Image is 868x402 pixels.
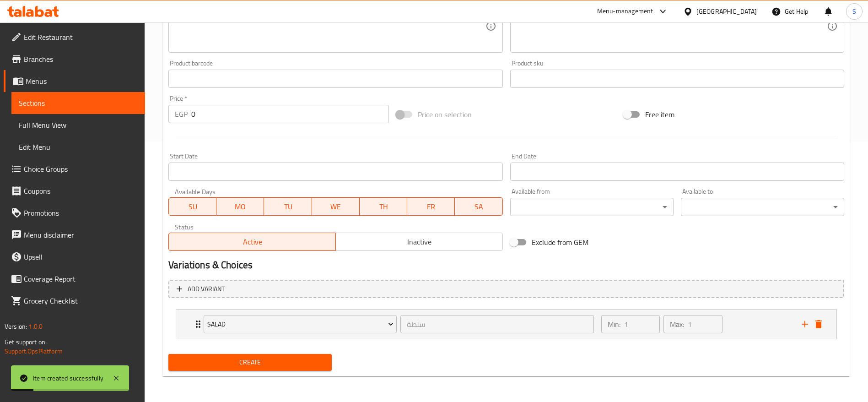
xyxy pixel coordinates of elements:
[173,200,213,213] span: SU
[24,163,138,174] span: Choice Groups
[24,32,138,43] span: Edit Restaurant
[798,317,812,331] button: add
[24,295,138,306] span: Grocery Checklist
[220,200,260,213] span: MO
[207,319,394,330] span: Salad
[812,317,825,331] button: delete
[168,258,844,272] h2: Variations & Choices
[11,136,145,158] a: Edit Menu
[458,200,499,213] span: SA
[191,105,389,123] input: Please enter price
[24,273,138,284] span: Coverage Report
[4,26,145,48] a: Edit Restaurant
[11,92,145,114] a: Sections
[204,315,397,333] button: Salad
[24,54,138,65] span: Branches
[455,197,502,216] button: SA
[176,357,324,368] span: Create
[264,197,312,216] button: TU
[19,98,138,109] span: Sections
[33,373,103,383] div: Item created successfully
[168,305,844,343] li: Expand
[4,268,145,290] a: Coverage Report
[608,319,620,330] p: Min:
[168,70,502,88] input: Please enter product barcode
[4,180,145,202] a: Coupons
[4,224,145,246] a: Menu disclaimer
[510,70,844,88] input: Please enter product sku
[696,6,757,16] div: [GEOGRAPHIC_DATA]
[363,200,404,213] span: TH
[176,310,836,339] div: Expand
[168,280,844,299] button: Add variant
[4,246,145,268] a: Upsell
[5,321,27,332] span: Version:
[168,354,332,371] button: Create
[681,198,844,216] div: ​
[4,48,145,70] a: Branches
[340,235,499,249] span: Inactive
[670,319,684,330] p: Max:
[335,233,503,251] button: Inactive
[175,109,188,120] p: EGP
[24,229,138,240] span: Menu disclaimer
[4,158,145,180] a: Choice Groups
[316,200,356,213] span: WE
[24,251,138,262] span: Upsell
[19,141,138,152] span: Edit Menu
[407,197,455,216] button: FR
[11,114,145,136] a: Full Menu View
[24,185,138,196] span: Coupons
[312,197,360,216] button: WE
[26,76,138,87] span: Menus
[4,202,145,224] a: Promotions
[852,6,856,16] span: S
[168,197,216,216] button: SU
[411,200,451,213] span: FR
[168,233,336,251] button: Active
[418,109,472,120] span: Price on selection
[24,207,138,218] span: Promotions
[4,290,145,312] a: Grocery Checklist
[28,321,43,332] span: 1.0.0
[19,120,138,130] span: Full Menu View
[268,200,308,213] span: TU
[188,283,225,295] span: Add variant
[532,237,588,248] span: Exclude from GEM
[4,70,145,92] a: Menus
[173,235,332,249] span: Active
[360,197,407,216] button: TH
[597,6,653,17] div: Menu-management
[216,197,264,216] button: MO
[645,109,674,120] span: Free item
[510,198,674,216] div: ​
[5,336,47,348] span: Get support on:
[5,345,63,357] a: Support.OpsPlatform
